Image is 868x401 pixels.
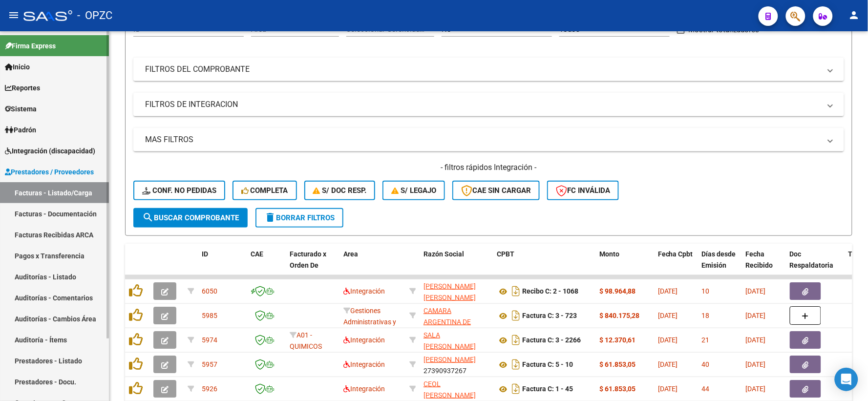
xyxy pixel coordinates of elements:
strong: Factura C: 1 - 45 [522,385,573,393]
span: 5974 [202,336,217,344]
datatable-header-cell: CPBT [493,244,595,287]
mat-panel-title: FILTROS DE INTEGRACION [145,99,821,110]
span: S/ Doc Resp. [313,186,367,195]
span: CAMARA ARGENTINA DE DESARROLLADORES DE SOFTWARE INDEPENDIENTES [423,307,487,359]
div: 27335225339 [423,330,489,350]
span: Fecha Recibido [746,250,773,269]
span: Razón Social [423,250,464,258]
strong: $ 12.370,61 [599,336,635,344]
span: CEOL [PERSON_NAME] [423,380,476,399]
datatable-header-cell: Doc Respaldatoria [786,244,845,287]
button: Conf. no pedidas [133,181,225,200]
span: Conf. no pedidas [142,186,216,195]
strong: $ 840.175,28 [599,312,639,319]
span: Buscar Comprobante [142,213,239,222]
i: Descargar documento [509,381,522,397]
button: S/ legajo [382,181,445,200]
mat-panel-title: FILTROS DEL COMPROBANTE [145,64,821,75]
datatable-header-cell: Fecha Recibido [742,244,786,287]
div: 27207748396 [423,281,489,301]
datatable-header-cell: Días desde Emisión [698,244,742,287]
span: CPBT [497,250,514,258]
span: ID [202,250,208,258]
span: Borrar Filtros [264,213,335,222]
mat-expansion-panel-header: FILTROS DE INTEGRACION [133,93,844,116]
datatable-header-cell: Razón Social [420,244,493,287]
button: FC Inválida [547,181,619,200]
span: [DATE] [658,287,678,295]
span: Firma Express [5,41,56,51]
span: [DATE] [746,287,766,295]
div: 27278193751 [423,379,489,399]
span: [DATE] [658,385,678,393]
span: 18 [702,312,710,319]
span: Sistema [5,104,37,114]
strong: $ 98.964,88 [599,287,635,295]
button: Completa [233,181,297,200]
datatable-header-cell: ID [198,244,247,287]
span: 5957 [202,360,217,368]
span: S/ legajo [391,186,436,195]
mat-expansion-panel-header: MAS FILTROS [133,128,844,151]
span: Integración [343,336,385,344]
span: [DATE] [658,336,678,344]
strong: Recibo C: 2 - 1068 [522,288,578,295]
span: 6050 [202,287,217,295]
span: [DATE] [746,336,766,344]
span: Facturado x Orden De [290,250,326,269]
mat-expansion-panel-header: FILTROS DEL COMPROBANTE [133,58,844,81]
strong: Factura C: 5 - 10 [522,361,573,369]
i: Descargar documento [509,332,522,348]
span: - OPZC [77,5,112,26]
button: Buscar Comprobante [133,208,248,228]
span: 5926 [202,385,217,393]
span: [DATE] [746,360,766,368]
span: Completa [241,186,288,195]
span: 10 [702,287,710,295]
span: Fecha Cpbt [658,250,693,258]
span: SALA [PERSON_NAME] [423,331,476,350]
datatable-header-cell: Fecha Cpbt [654,244,698,287]
span: [PERSON_NAME] [PERSON_NAME] [423,282,476,301]
span: [PERSON_NAME] [423,356,476,363]
div: 30716109972 [423,305,489,326]
span: 5985 [202,312,217,319]
button: S/ Doc Resp. [304,181,376,200]
span: FC Inválida [556,186,610,195]
div: 27390937267 [423,354,489,375]
div: Open Intercom Messenger [835,368,858,391]
span: Padrón [5,125,36,135]
span: [DATE] [658,360,678,368]
mat-icon: delete [264,211,276,223]
span: Gestiones Administrativas y Otros [343,307,396,337]
span: Integración (discapacidad) [5,146,95,156]
strong: $ 61.853,05 [599,385,635,393]
strong: Factura C: 3 - 723 [522,312,577,320]
h4: - filtros rápidos Integración - [133,162,844,173]
i: Descargar documento [509,308,522,323]
span: [DATE] [658,312,678,319]
datatable-header-cell: Facturado x Orden De [286,244,339,287]
span: Prestadores / Proveedores [5,167,94,177]
mat-panel-title: MAS FILTROS [145,134,821,145]
span: A01 - QUIMICOS [290,331,322,350]
mat-icon: search [142,211,154,223]
span: Integración [343,360,385,368]
span: Inicio [5,62,30,72]
i: Descargar documento [509,283,522,299]
span: CAE [251,250,263,258]
span: Doc Respaldatoria [790,250,834,269]
span: Integración [343,385,385,393]
span: [DATE] [746,385,766,393]
span: [DATE] [746,312,766,319]
span: 40 [702,360,710,368]
datatable-header-cell: CAE [247,244,286,287]
span: 21 [702,336,710,344]
span: Días desde Emisión [702,250,736,269]
strong: $ 61.853,05 [599,360,635,368]
mat-icon: menu [8,9,20,21]
span: Integración [343,287,385,295]
strong: Factura C: 3 - 2266 [522,337,581,344]
datatable-header-cell: Area [339,244,405,287]
button: Borrar Filtros [255,208,343,228]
